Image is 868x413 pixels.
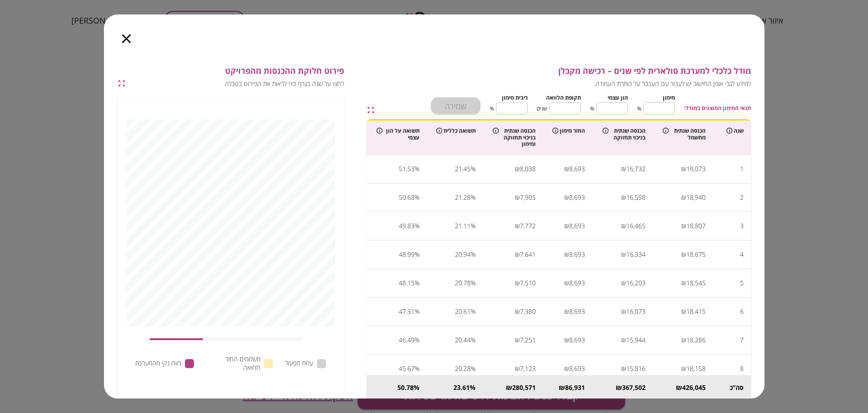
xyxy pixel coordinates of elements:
div: ₪ [621,191,626,204]
div: 16,465 [626,219,646,233]
div: 50.68 [399,191,415,204]
div: ₪ [564,305,569,318]
div: ₪ [681,248,686,261]
div: ₪ [681,219,686,233]
div: 8,693 [569,248,585,261]
span: מודל כלכלי למערכת סולארית לפי שנים – רכישה מקבלן [386,66,751,76]
div: 21.28 [455,191,471,204]
div: 50.78 [397,383,414,392]
div: 16,203 [626,276,646,290]
div: ₪ [681,191,686,204]
div: ₪ [515,191,520,204]
div: 21.45 [455,162,471,176]
div: ₪ [564,276,569,290]
div: הכנסה שנתית בניכוי תחזוקה [603,128,646,141]
span: ריבית מימון [502,94,528,101]
div: 16,598 [626,191,646,204]
div: ₪ [564,219,569,233]
div: 20.94 [455,248,471,261]
div: 16,732 [626,162,646,176]
span: עלות תפעול [285,359,313,368]
div: ₪ [621,219,626,233]
div: % [415,219,420,233]
div: 20.44 [455,333,471,347]
span: תשלומים החזר הלוואה [207,355,260,372]
div: 48.15 [399,276,415,290]
div: ₪ [621,248,626,261]
div: 367,502 [622,383,646,392]
div: 6 [740,305,744,318]
div: ₪ [564,333,569,347]
div: 20.61 [455,305,471,318]
div: 16,073 [626,305,646,318]
div: ₪ [621,276,626,290]
div: 20.28 [455,362,471,375]
div: ₪ [621,305,626,318]
div: 4 [740,248,744,261]
div: ₪ [515,305,520,318]
div: % [471,191,476,204]
div: 18,415 [686,305,706,318]
div: 49.83 [399,219,415,233]
div: 15,816 [626,362,646,375]
div: ₪ [621,362,626,375]
div: ₪ [621,333,626,347]
span: % [490,104,494,113]
div: % [415,162,420,176]
div: % [414,383,420,392]
div: 21.11 [455,219,471,233]
div: תשואה על הון עצמי [377,128,420,141]
div: 7,510 [520,276,536,290]
div: 18,940 [686,191,706,204]
div: 20.78 [455,276,471,290]
span: מימון [663,94,675,101]
span: רווח נקי מהמערכת [135,359,181,368]
div: 426,045 [682,383,706,392]
div: 15,944 [626,333,646,347]
div: ₪ [515,362,520,375]
div: ₪ [515,162,520,176]
span: תנאי המימון המוצגים במודל: [684,104,751,112]
div: 47.31 [399,305,415,318]
div: ₪ [621,162,626,176]
div: 8,693 [569,162,585,176]
div: ₪ [616,383,622,392]
div: ₪ [681,305,686,318]
div: 18,158 [686,362,706,375]
span: לחצו על שנה בגרף כדי לראות את הפירוט בטבלה [129,80,344,88]
span: % [637,104,642,113]
div: 8,693 [569,191,585,204]
div: 16,334 [626,248,646,261]
div: 7 [740,333,744,347]
div: ₪ [564,362,569,375]
div: % [471,333,476,347]
div: סה’’כ [720,383,744,392]
div: % [415,362,420,375]
div: ₪ [564,191,569,204]
div: % [471,248,476,261]
div: 7,380 [520,305,536,318]
div: שנה [720,128,744,134]
span: פירוט חלוקת ההכנסות מהפרויקט [129,66,344,76]
span: למידע לגבי אופן החישוב יש לעבור עם העכבר על כותרת העמודה. [386,80,751,88]
span: % [590,104,594,113]
div: ₪ [515,276,520,290]
div: 7,123 [520,362,536,375]
div: 8,693 [569,219,585,233]
div: החזר מימון [550,128,585,134]
div: 8,038 [520,162,536,176]
div: % [415,276,420,290]
div: % [471,305,476,318]
div: % [415,248,420,261]
div: % [415,191,420,204]
div: 86,931 [565,383,585,392]
div: הכנסה שנתית בניכוי תחזוקה ומימון [493,128,536,147]
div: תשואה כללית [434,128,476,134]
div: % [471,162,476,176]
div: 2 [740,191,744,204]
div: ₪ [506,383,512,392]
div: 8,693 [569,333,585,347]
div: % [471,219,476,233]
div: 7,905 [520,191,536,204]
div: ₪ [564,248,569,261]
